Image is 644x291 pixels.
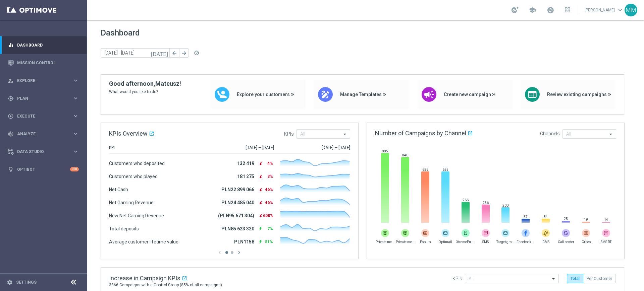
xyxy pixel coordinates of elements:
[70,167,79,171] div: +10
[8,78,72,84] div: Explore
[17,96,72,100] span: Plan
[7,167,79,172] button: lightbulb Optibot +10
[7,279,13,285] i: settings
[7,149,79,154] button: Data Studio keyboard_arrow_right
[529,6,536,14] span: school
[8,166,14,172] i: lightbulb
[8,54,79,72] div: Mission Control
[17,160,70,178] a: Optibot
[8,131,14,137] i: track_changes
[72,131,79,137] i: keyboard_arrow_right
[72,113,79,119] i: keyboard_arrow_right
[8,113,72,119] div: Execute
[17,36,79,54] a: Dashboard
[17,150,72,154] span: Data Studio
[7,78,79,83] button: person_search Explore keyboard_arrow_right
[8,113,14,119] i: play_circle_outline
[616,6,624,14] span: keyboard_arrow_down
[17,132,72,136] span: Analyze
[72,148,79,155] i: keyboard_arrow_right
[72,77,79,84] i: keyboard_arrow_right
[8,131,72,137] div: Analyze
[7,96,79,101] button: gps_fixed Plan keyboard_arrow_right
[7,43,79,48] button: equalizer Dashboard
[8,78,14,84] i: person_search
[584,5,625,15] a: [PERSON_NAME]keyboard_arrow_down
[8,95,14,101] i: gps_fixed
[8,160,79,178] div: Optibot
[72,95,79,101] i: keyboard_arrow_right
[17,79,72,83] span: Explore
[8,95,72,101] div: Plan
[7,131,79,137] button: track_changes Analyze keyboard_arrow_right
[625,4,637,16] div: MM
[7,114,79,119] button: play_circle_outline Execute keyboard_arrow_right
[8,42,14,48] i: equalizer
[7,60,79,66] button: Mission Control
[8,36,79,54] div: Dashboard
[17,54,79,72] a: Mission Control
[17,114,72,118] span: Execute
[8,149,72,155] div: Data Studio
[16,280,37,284] a: Settings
